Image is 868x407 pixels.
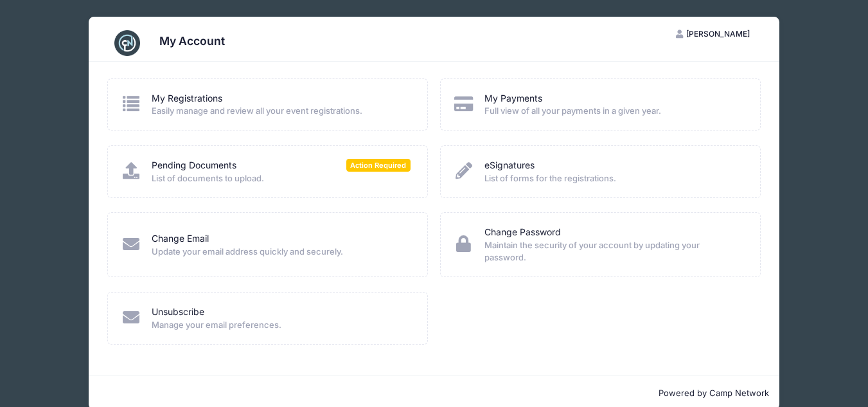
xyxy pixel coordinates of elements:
[664,23,761,45] button: [PERSON_NAME]
[152,92,222,105] a: My Registrations
[484,105,743,118] span: Full view of all your payments in a given year.
[152,105,411,118] span: Easily manage and review all your event registrations.
[152,305,204,319] a: Unsubscribe
[152,246,411,258] span: Update your email address quickly and securely.
[346,159,411,171] span: Action Required
[152,319,411,332] span: Manage your email preferences.
[686,29,750,39] span: [PERSON_NAME]
[114,30,140,56] img: CampNetwork
[152,232,209,246] a: Change Email
[484,172,743,185] span: List of forms for the registrations.
[99,387,769,400] p: Powered by Camp Network
[484,226,561,239] a: Change Password
[484,239,743,264] span: Maintain the security of your account by updating your password.
[484,92,542,105] a: My Payments
[152,159,236,172] a: Pending Documents
[159,34,225,48] h3: My Account
[152,172,411,185] span: List of documents to upload.
[484,159,535,172] a: eSignatures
